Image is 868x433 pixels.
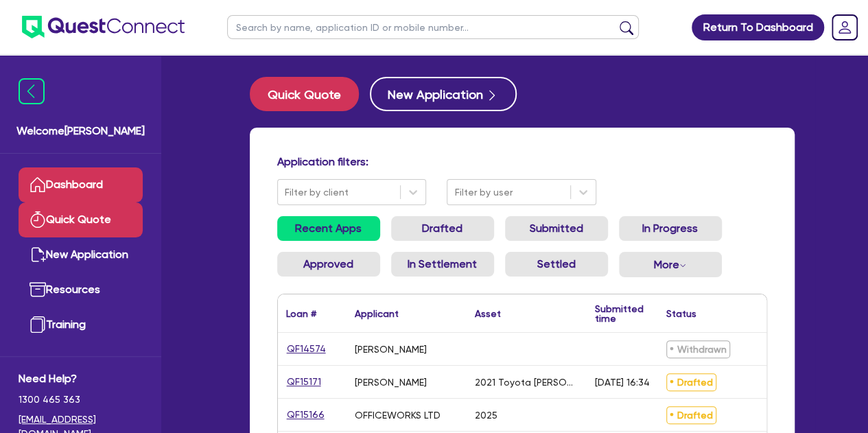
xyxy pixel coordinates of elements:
a: Approved [277,252,380,277]
img: new-application [30,246,46,263]
span: 1300 465 363 [19,393,143,407]
span: Welcome [PERSON_NAME] [16,123,145,139]
img: resources [30,281,46,298]
div: 2025 [475,410,497,421]
div: Status [666,309,696,318]
div: [PERSON_NAME] [355,377,427,388]
img: quest-connect-logo-blue [22,16,185,38]
a: QF14574 [286,341,327,357]
div: Applicant [355,309,399,318]
input: Search by name, application ID or mobile number... [227,15,639,39]
a: Dashboard [19,167,143,202]
span: Need Help? [19,371,143,387]
a: Recent Apps [277,216,380,241]
span: Drafted [666,406,716,424]
button: Dropdown toggle [619,252,722,277]
div: [PERSON_NAME] [355,344,427,355]
span: Drafted [666,373,716,391]
h4: Application filters: [277,155,767,168]
a: Dropdown toggle [827,10,863,45]
a: Settled [505,252,608,277]
div: 2021 Toyota [PERSON_NAME] [PERSON_NAME] [475,377,578,388]
button: New Application [370,77,517,111]
div: Asset [475,309,501,318]
img: training [30,316,46,333]
a: Resources [19,272,143,307]
a: In Settlement [391,252,494,277]
a: Quick Quote [250,77,370,111]
a: Return To Dashboard [692,14,824,40]
a: Drafted [391,216,494,241]
a: Submitted [505,216,608,241]
div: OFFICEWORKS LTD [355,410,441,421]
a: QF15171 [286,374,322,390]
a: In Progress [619,216,722,241]
div: Loan # [286,309,316,318]
button: Quick Quote [250,77,359,111]
span: Withdrawn [666,340,730,358]
a: New Application [19,237,143,272]
a: Quick Quote [19,202,143,237]
img: quick-quote [30,211,46,228]
a: QF15166 [286,407,325,423]
div: [DATE] 16:34 [595,377,650,388]
img: icon-menu-close [19,78,45,104]
div: Submitted time [595,304,644,323]
a: Training [19,307,143,342]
